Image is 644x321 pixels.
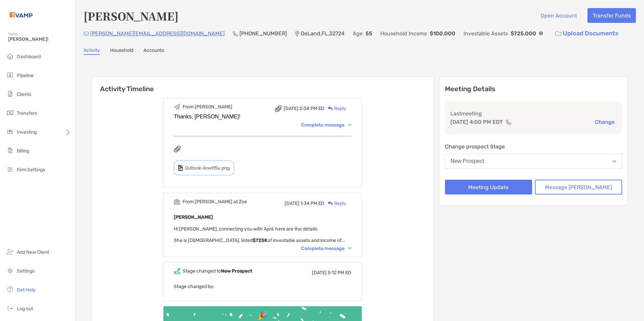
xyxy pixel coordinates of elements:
[445,180,532,194] button: Meeting Update
[6,285,14,293] img: get-help icon
[612,160,616,163] img: Open dropdown arrow
[174,214,213,220] b: [PERSON_NAME]
[6,266,14,275] img: settings icon
[185,165,230,171] span: Outlook-liowtf5u.png
[17,268,35,274] span: Settings
[6,109,14,117] img: transfers icon
[174,268,180,274] img: Event icon
[8,3,34,27] img: Zoe Logo
[17,54,41,60] span: Dashboard
[555,31,561,36] img: button icon
[17,167,45,173] span: Firm Settings
[445,153,622,169] button: New Prospect
[174,146,181,152] img: attachments
[17,92,31,97] span: Clients
[539,31,543,35] img: Info Icon
[183,199,247,205] div: From [PERSON_NAME] at Zoe
[174,104,180,110] img: Event icon
[17,73,34,78] span: Pipeline
[353,29,363,38] p: Age
[6,90,14,98] img: clients icon
[143,47,164,55] a: Accounts
[17,287,35,293] span: Get Help
[445,142,622,151] p: Change prospect Stage
[255,311,270,321] div: 🎉
[328,270,351,276] span: 5:12 PM ED
[348,124,351,126] img: Chevron icon
[284,106,298,111] span: [DATE]
[451,158,484,164] div: New Prospect
[324,105,346,112] div: Reply
[6,128,14,136] img: investing icon
[430,29,455,38] p: $100,000
[295,31,299,36] img: Location Icon
[301,246,351,251] div: Complete message
[8,36,71,42] span: [PERSON_NAME]!
[221,268,252,274] b: New Prospect
[90,29,225,38] p: [PERSON_NAME][EMAIL_ADDRESS][DOMAIN_NAME]
[92,77,433,93] h6: Activity Timeline
[506,119,512,125] img: communication type
[174,199,180,205] img: Event icon
[348,247,351,249] img: Chevron icon
[587,8,636,23] button: Transfer Funds
[6,52,14,60] img: dashboard icon
[6,71,14,79] img: pipeline icon
[328,201,333,206] img: Reply icon
[328,106,333,111] img: Reply icon
[285,201,299,206] span: [DATE]
[450,118,503,126] p: [DATE] 4:00 PM EDT
[183,268,252,274] div: Stage changed to
[253,238,267,243] strong: $725K
[445,85,622,93] p: Meeting Details
[84,32,89,36] img: Email Icon
[511,29,536,38] p: $725,000
[84,47,100,55] a: Activity
[174,282,351,291] p: Stage changed by:
[312,270,327,276] span: [DATE]
[17,110,37,116] span: Transfers
[463,29,508,38] p: Investable Assets
[535,180,622,194] button: Message [PERSON_NAME]
[6,248,14,256] img: add_new_client icon
[551,26,623,41] a: Upload Documents
[535,8,582,23] button: Open Account
[110,47,133,55] a: Household
[6,146,14,154] img: billing icon
[233,31,238,36] img: Phone Icon
[6,165,14,173] img: firm-settings icon
[174,114,351,120] div: Thanks, [PERSON_NAME]!
[300,201,324,206] span: 1:34 PM ED
[365,29,372,38] p: 55
[174,226,345,243] span: Hi [PERSON_NAME], connecting you with April, here are the details: She is [DEMOGRAPHIC_DATA], lis...
[17,129,37,135] span: Investing
[299,106,324,111] span: 2:04 PM ED
[6,304,14,312] img: logout icon
[301,122,351,128] div: Complete message
[324,200,346,207] div: Reply
[17,249,49,255] span: Add New Client
[380,29,427,38] p: Household Income
[183,104,232,110] div: From [PERSON_NAME]
[84,8,179,24] h4: [PERSON_NAME]
[17,306,33,312] span: Log out
[450,109,617,118] p: Last meeting
[593,118,617,126] button: Change
[17,148,29,154] span: Billing
[275,105,282,112] img: attachment
[301,29,345,38] p: DeLand , FL , 32724
[178,165,183,171] img: type
[239,29,287,38] p: [PHONE_NUMBER]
